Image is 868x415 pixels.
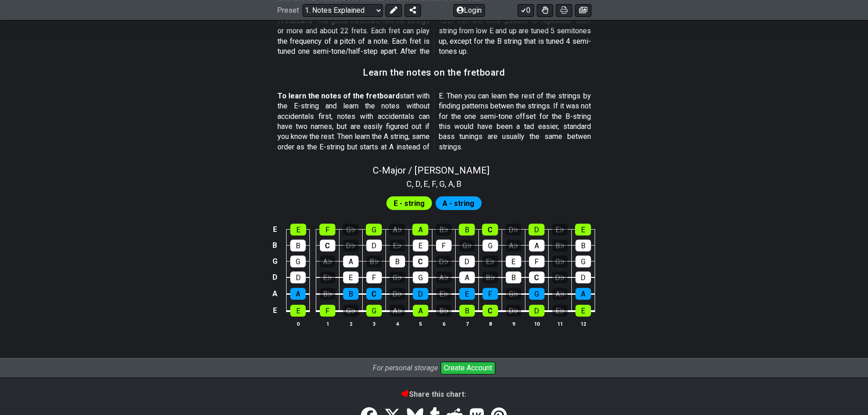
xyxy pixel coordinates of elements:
[290,256,306,267] div: G
[478,319,502,328] th: 8
[505,224,521,236] div: D♭
[339,319,362,328] th: 2
[575,272,591,283] div: D
[366,224,382,236] div: G
[290,240,306,251] div: B
[363,67,505,77] h3: Learn the notes on the fretboard
[436,305,452,317] div: B♭
[343,305,359,317] div: G♭
[445,178,448,190] span: ,
[483,272,498,283] div: B♭
[390,256,405,267] div: B
[385,319,409,328] th: 4
[413,240,428,251] div: E
[459,288,475,300] div: E
[459,305,475,317] div: B
[366,272,382,283] div: F
[529,224,544,236] div: D
[428,178,432,190] span: ,
[529,256,544,267] div: F
[483,256,498,267] div: E♭
[525,319,548,328] th: 10
[518,4,534,16] button: 0
[432,178,436,190] span: F
[320,305,335,317] div: F
[459,256,475,267] div: D
[416,178,421,190] span: D
[575,4,591,16] button: Create image
[506,305,521,317] div: D♭
[362,319,385,328] th: 3
[277,16,591,57] p: - The guitar fretboard has six strings or more and about 22 frets. Each fret can play the frequen...
[277,91,591,152] p: start with the E-string and learn the notes without accidentals first, notes with accidentals can...
[269,222,280,238] td: E
[506,272,521,283] div: B
[320,272,335,283] div: E♭
[320,288,335,300] div: B♭
[320,240,335,251] div: C
[319,224,335,236] div: F
[421,178,424,190] span: ,
[303,4,383,16] select: Preset
[402,390,466,399] b: Share this chart:
[373,165,489,176] span: C - Major / [PERSON_NAME]
[290,272,306,283] div: D
[529,288,544,300] div: G
[436,178,440,190] span: ,
[436,224,452,236] div: B♭
[343,288,359,300] div: B
[436,240,452,251] div: F
[459,224,475,236] div: B
[552,224,568,236] div: E♭
[366,240,382,251] div: D
[502,319,525,328] th: 9
[571,319,595,328] th: 12
[548,319,571,328] th: 11
[413,256,428,267] div: C
[483,305,498,317] div: C
[287,319,310,328] th: 0
[277,92,400,100] strong: To learn the notes of the fretboard
[343,256,359,267] div: A
[483,288,498,300] div: F
[385,4,402,16] button: Edit Preset
[390,272,405,283] div: G♭
[506,240,521,251] div: A♭
[441,362,495,374] button: Create Account
[448,178,453,190] span: A
[424,178,428,190] span: E
[537,4,553,16] button: Toggle Dexterity for all fretkits
[575,288,591,300] div: A
[290,305,306,317] div: E
[412,178,416,190] span: ,
[389,224,405,236] div: A♭
[459,240,475,251] div: G♭
[453,178,457,190] span: ,
[413,305,428,317] div: A
[556,4,572,16] button: Print
[552,305,568,317] div: E♭
[575,240,591,251] div: B
[390,288,405,300] div: D♭
[432,319,455,328] th: 6
[575,224,591,236] div: E
[277,6,299,15] span: Preset
[373,364,438,372] i: For personal storage
[436,288,452,300] div: E♭
[529,272,544,283] div: C
[483,240,498,251] div: G
[320,256,335,267] div: A♭
[390,305,405,317] div: A♭
[506,256,521,267] div: E
[366,305,382,317] div: G
[390,240,405,251] div: E♭
[343,272,359,283] div: E
[552,240,568,251] div: B♭
[455,319,478,328] th: 7
[406,178,412,190] span: C
[277,16,312,25] strong: Fretboard
[575,256,591,267] div: G
[506,288,521,300] div: G♭
[290,288,306,300] div: A
[269,253,280,269] td: G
